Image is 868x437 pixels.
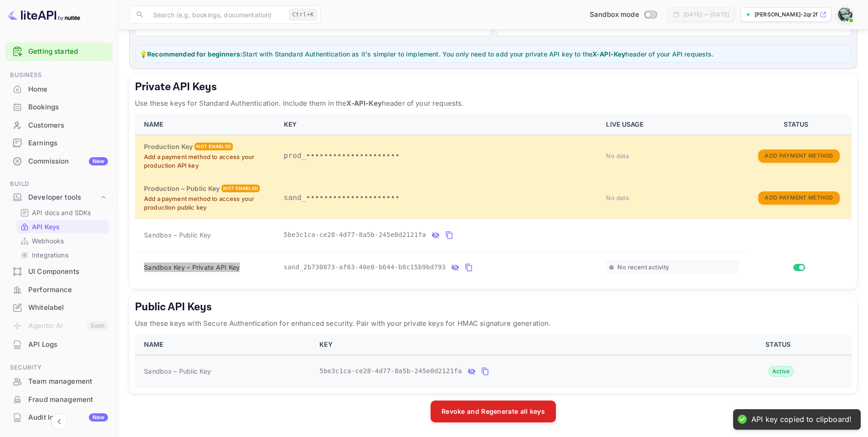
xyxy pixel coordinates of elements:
[5,117,113,134] div: Customers
[20,208,105,217] a: API docs and SDKs
[758,193,839,201] a: Add Payment Method
[28,84,108,95] div: Home
[28,285,108,295] div: Performance
[284,262,446,272] span: sand_2b730873-af63-40e0-b644-b8c15b9bd793
[5,190,113,206] div: Developer tools
[28,156,108,167] div: Commission
[5,153,113,170] div: CommissionNew
[5,391,113,409] div: Fraud management
[28,138,108,149] div: Earnings
[284,150,596,161] p: prod_•••••••••••••••••••••
[758,149,839,163] button: Add Payment Method
[144,153,273,170] p: Add a payment method to access your production API key
[89,157,108,165] div: New
[5,117,113,134] a: Customers
[768,366,794,377] div: Active
[5,281,113,298] a: Performance
[5,42,113,61] div: Getting started
[16,248,109,262] div: Integrations
[5,336,113,353] a: API Logs
[16,234,109,247] div: Webhooks
[28,376,108,387] div: Team management
[135,318,852,329] p: Use these keys with Secure Authentication for enhanced security. Pair with your private keys for ...
[708,334,852,355] th: STATUS
[284,230,426,240] span: 5be3c1ca-ce28-4d77-8a5b-245e0d2121fa
[20,222,105,231] a: API Keys
[135,80,852,94] h5: Private API Keys
[744,114,852,135] th: STATUS
[144,263,240,271] span: Sandbox Key – Private API Key
[20,236,105,246] a: Webhooks
[135,334,852,388] table: public api keys table
[28,46,108,57] a: Getting started
[5,179,113,189] span: Build
[32,208,91,217] p: API docs and SDKs
[278,114,601,135] th: KEY
[346,99,381,108] strong: X-API-Key
[5,409,113,427] div: Audit logsNew
[601,114,744,135] th: LIVE USAGE
[7,7,80,22] img: LiteAPI logo
[16,220,109,233] div: API Keys
[32,222,60,231] p: API Keys
[32,250,68,260] p: Integrations
[16,206,109,219] div: API docs and SDKs
[5,263,113,281] div: UI Components
[135,300,852,314] h5: Public API Keys
[144,184,220,194] h6: Production – Public Key
[592,50,625,58] strong: X-API-Key
[586,10,660,20] div: Switch to Production mode
[5,98,113,116] div: Bookings
[5,299,113,316] a: Whitelabel
[148,5,285,24] input: Search (e.g. bookings, documentation)
[606,152,629,159] span: No data
[5,70,113,80] span: Business
[314,334,708,355] th: KEY
[5,153,113,170] a: CommissionNew
[617,263,669,271] span: No recent activity
[755,10,818,19] p: [PERSON_NAME]-2qr2f.nuit...
[28,412,108,423] div: Audit logs
[5,299,113,317] div: Whitelabel
[5,281,113,299] div: Performance
[135,114,278,135] th: NAME
[221,185,260,192] div: Not enabled
[5,263,113,280] a: UI Components
[431,401,556,422] button: Revoke and Regenerate all keys
[139,23,227,31] a: View Standard Auth Docs →
[28,102,108,113] div: Bookings
[838,7,853,22] img: Raoul Alobo
[5,134,113,152] div: Earnings
[135,334,314,355] th: NAME
[5,81,113,98] a: Home
[144,366,211,376] span: Sandbox – Public Key
[683,10,729,19] div: [DATE] — [DATE]
[28,267,108,277] div: UI Components
[284,192,596,203] p: sand_•••••••••••••••••••••
[606,194,629,201] span: No data
[5,409,113,426] a: Audit logsNew
[135,114,852,283] table: private api keys table
[5,363,113,373] span: Security
[5,391,113,408] a: Fraud management
[144,230,211,240] span: Sandbox – Public Key
[758,191,839,205] button: Add Payment Method
[5,373,113,391] div: Team management
[28,303,108,313] div: Whitelabel
[28,395,108,405] div: Fraud management
[20,250,105,260] a: Integrations
[319,366,462,376] span: 5be3c1ca-ce28-4d77-8a5b-245e0d2121fa
[28,120,108,131] div: Customers
[28,192,99,203] div: Developer tools
[135,98,852,109] p: Use these keys for Standard Authentication. Include them in the header of your requests.
[32,236,64,246] p: Webhooks
[500,23,581,31] a: View Secure Auth Docs →
[139,49,847,59] p: 💡 Start with Standard Authentication as it's simpler to implement. You only need to add your priv...
[5,81,113,98] div: Home
[144,142,193,152] h6: Production Key
[144,195,273,212] p: Add a payment method to access your production public key
[51,413,67,430] button: Collapse navigation
[751,415,852,424] div: API key copied to clipboard!
[89,413,108,422] div: New
[758,151,839,159] a: Add Payment Method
